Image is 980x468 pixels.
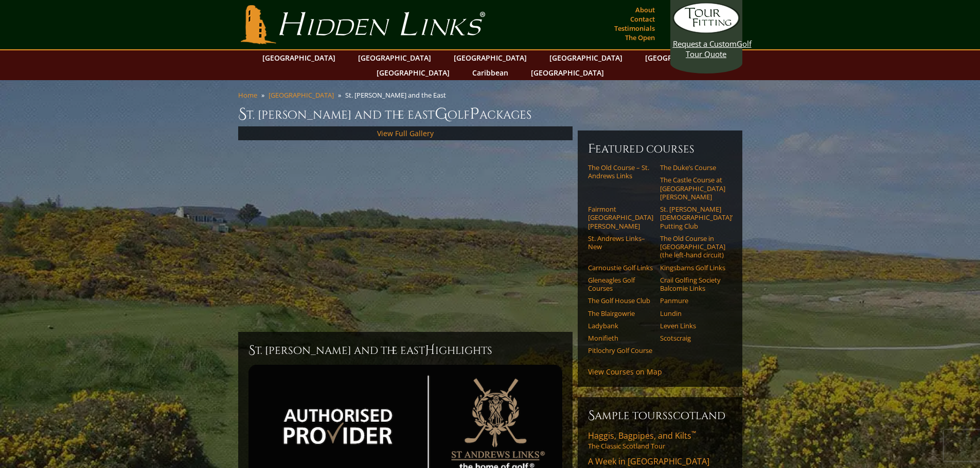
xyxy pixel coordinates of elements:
h1: St. [PERSON_NAME] and the East olf ackages [238,104,742,124]
a: Fairmont [GEOGRAPHIC_DATA][PERSON_NAME] [588,205,653,230]
span: Haggis, Bagpipes, and Kilts [588,430,696,441]
a: Leven Links [660,322,725,330]
a: The Duke’s Course [660,163,725,172]
a: [GEOGRAPHIC_DATA] [544,50,628,65]
a: [GEOGRAPHIC_DATA] [371,65,455,80]
a: Monifieth [588,334,653,342]
a: Carnoustie Golf Links [588,264,653,272]
a: [GEOGRAPHIC_DATA] [257,50,341,65]
a: Request a CustomGolf Tour Quote [673,3,740,59]
a: Home [238,90,257,100]
h2: St. [PERSON_NAME] and the East ighlights [248,342,562,359]
span: Request a Custom [673,39,737,49]
a: St. [PERSON_NAME] [DEMOGRAPHIC_DATA]’ Putting Club [660,205,725,230]
a: Contact [628,12,657,26]
a: Kingsbarns Golf Links [660,264,725,272]
a: Caribbean [467,65,513,80]
a: [GEOGRAPHIC_DATA] [526,65,609,80]
a: [GEOGRAPHIC_DATA] [449,50,532,65]
a: Panmure [660,296,725,305]
a: [GEOGRAPHIC_DATA] [640,50,723,65]
a: Lundin [660,309,725,317]
span: P [470,104,479,124]
a: Crail Golfing Society Balcomie Links [660,276,725,293]
a: Testimonials [612,21,657,35]
a: Pitlochry Golf Course [588,346,653,354]
a: Ladybank [588,322,653,330]
a: About [633,3,657,17]
sup: ™ [691,429,696,438]
span: H [425,342,435,359]
a: Haggis, Bagpipes, and Kilts™The Classic Scotland Tour [588,430,732,451]
h6: Featured Courses [588,141,732,157]
span: G [435,104,448,124]
a: The Old Course – St. Andrews Links [588,163,653,180]
a: Scotscraig [660,334,725,342]
a: The Open [622,30,657,45]
a: [GEOGRAPHIC_DATA] [353,50,436,65]
a: View Full Gallery [377,128,434,138]
li: St. [PERSON_NAME] and the East [345,90,450,100]
a: The Blairgowrie [588,309,653,317]
a: Gleneagles Golf Courses [588,276,653,293]
a: The Golf House Club [588,296,653,305]
a: The Castle Course at [GEOGRAPHIC_DATA][PERSON_NAME] [660,176,725,201]
a: The Old Course in [GEOGRAPHIC_DATA] (the left-hand circuit) [660,234,725,259]
a: View Courses on Map [588,367,662,377]
a: [GEOGRAPHIC_DATA] [269,90,334,100]
h6: Sample ToursScotland [588,407,732,424]
a: St. Andrews Links–New [588,234,653,251]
